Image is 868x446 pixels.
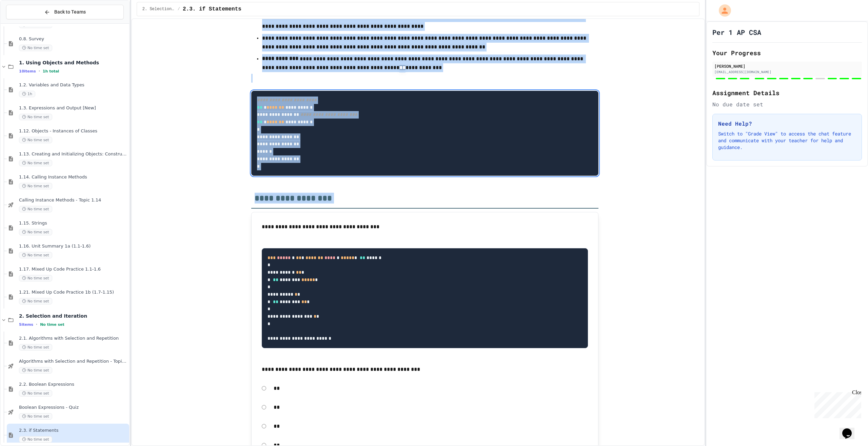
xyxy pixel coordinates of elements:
span: No time set [19,275,52,281]
iframe: chat widget [840,419,861,439]
h3: Need Help? [718,120,856,128]
span: Calling Instance Methods - Topic 1.14 [19,197,128,203]
div: [EMAIL_ADDRESS][DOMAIN_NAME] [714,69,860,75]
span: 1.3. Expressions and Output [New] [19,105,128,111]
span: 2. Selection and Iteration [142,6,175,12]
span: No time set [19,206,52,212]
span: No time set [19,114,52,120]
h2: Assignment Details [712,88,862,98]
span: 1.12. Objects - Instances of Classes [19,128,128,134]
div: Chat with us now!Close [3,3,47,43]
span: 2.3. if Statements [19,428,128,433]
span: No time set [19,160,52,166]
span: / [178,6,180,12]
h1: Per 1 AP CSA [712,27,761,37]
span: 1.21. Mixed Up Code Practice 1b (1.7-1.15) [19,290,128,295]
span: 1.14. Calling Instance Methods [19,174,128,180]
span: Boolean Expressions - Quiz [19,405,128,410]
span: No time set [19,298,52,304]
span: No time set [19,436,52,443]
span: 1.17. Mixed Up Code Practice 1.1-1.6 [19,267,128,272]
span: 1.15. Strings [19,220,128,226]
h2: Your Progress [712,48,862,58]
span: No time set [19,367,52,374]
span: No time set [19,344,52,351]
span: 1.13. Creating and Initializing Objects: Constructors [19,151,128,157]
div: [PERSON_NAME] [714,63,860,69]
span: 1. Using Objects and Methods [19,60,128,66]
span: 1.2. Variables and Data Types [19,82,128,88]
button: Back to Teams [6,5,124,19]
span: • [39,68,40,74]
span: Back to Teams [54,8,86,16]
span: 0.8. Survey [19,36,128,42]
span: 1h total [43,69,59,73]
span: 5 items [19,322,33,327]
span: No time set [19,45,52,51]
span: No time set [19,413,52,420]
span: No time set [19,252,52,258]
span: 2.1. Algorithms with Selection and Repetition [19,336,128,341]
span: No time set [19,137,52,143]
span: 2.2. Boolean Expressions [19,382,128,387]
span: 10 items [19,69,36,73]
span: 2.3. if Statements [183,5,241,13]
span: 1h [19,91,35,97]
div: No due date set [712,100,862,108]
p: Switch to "Grade View" to access the chat feature and communicate with your teacher for help and ... [718,130,856,151]
span: • [36,322,37,327]
span: Algorithms with Selection and Repetition - Topic 2.1 [19,359,128,364]
span: No time set [19,390,52,397]
div: My Account [712,3,733,18]
span: No time set [19,183,52,189]
span: No time set [40,322,64,327]
span: 1.16. Unit Summary 1a (1.1-1.6) [19,243,128,249]
span: 2. Selection and Iteration [19,313,128,319]
span: No time set [19,229,52,235]
iframe: chat widget [812,389,861,418]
